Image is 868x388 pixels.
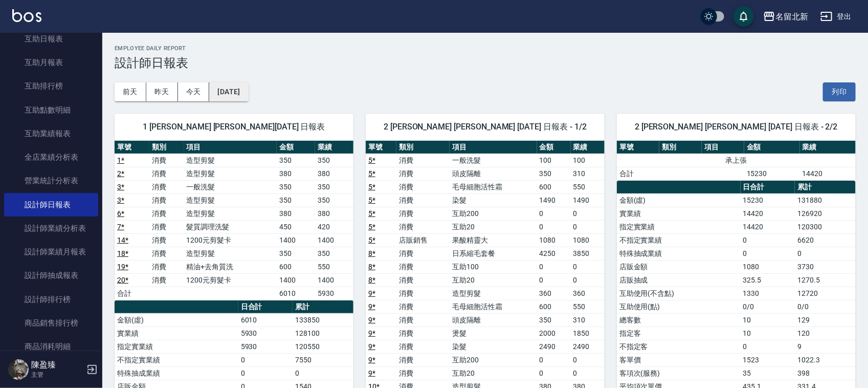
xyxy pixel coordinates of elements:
td: 5930 [238,340,293,353]
th: 業績 [315,141,353,154]
td: 消費 [149,193,184,207]
td: 互助使用(不含點) [617,287,741,300]
td: 消費 [396,367,450,380]
td: 實業績 [617,207,741,220]
td: 0/0 [741,300,795,313]
td: 不指定實業績 [617,233,741,247]
td: 消費 [396,247,450,260]
td: 特殊抽成業績 [115,367,238,380]
td: 頭皮隔離 [450,167,537,180]
td: 造型剪髮 [184,207,277,220]
td: 消費 [396,180,450,193]
td: 特殊抽成業績 [617,247,741,260]
td: 7550 [293,353,353,367]
td: 金額(虛) [617,193,741,207]
td: 450 [277,220,315,233]
td: 0 [571,260,605,273]
td: 店販銷售 [396,233,450,247]
td: 造型剪髮 [184,167,277,180]
td: 造型剪髮 [184,154,277,167]
td: 0 [571,220,605,233]
td: 14420 [741,220,795,233]
td: 6010 [238,313,293,327]
button: 名留北新 [759,6,812,27]
td: 消費 [396,353,450,367]
a: 商品銷售排行榜 [4,311,98,335]
td: 精油+去角質洗 [184,260,277,273]
td: 消費 [396,167,450,180]
span: 2 [PERSON_NAME] [PERSON_NAME] [DATE] 日報表 - 2/2 [629,122,843,132]
td: 消費 [396,207,450,220]
th: 單號 [617,141,659,154]
td: 0 [537,367,571,380]
td: 550 [571,300,605,313]
td: 合計 [617,167,659,180]
th: 日合計 [238,300,293,314]
td: 131880 [795,193,856,207]
td: 2000 [537,327,571,340]
td: 420 [315,220,353,233]
td: 100 [537,154,571,167]
button: 登出 [816,7,856,26]
td: 600 [277,260,315,273]
td: 1523 [741,353,795,367]
td: 一般洗髮 [450,154,537,167]
td: 毛母細胞活性霜 [450,180,537,193]
td: 15230 [741,193,795,207]
th: 業績 [800,141,856,154]
td: 9 [795,340,856,353]
a: 設計師業績月報表 [4,240,98,264]
button: save [733,6,754,27]
th: 類別 [149,141,184,154]
td: 消費 [396,193,450,207]
td: 0 [537,220,571,233]
div: 名留北新 [775,10,808,23]
a: 全店業績分析表 [4,145,98,169]
td: 日系縮毛套餐 [450,247,537,260]
td: 350 [277,193,315,207]
td: 1270.5 [795,273,856,287]
table: a dense table [617,141,856,181]
td: 髮質調理洗髮 [184,220,277,233]
td: 120300 [795,220,856,233]
td: 1200元剪髮卡 [184,233,277,247]
th: 金額 [537,141,571,154]
span: 1 [PERSON_NAME] [PERSON_NAME][DATE] 日報表 [127,122,341,132]
th: 項目 [702,141,744,154]
th: 項目 [184,141,277,154]
a: 互助月報表 [4,51,98,74]
th: 單號 [366,141,396,154]
td: 380 [315,167,353,180]
td: 0 [571,353,605,367]
td: 互助20 [450,367,537,380]
td: 5930 [238,327,293,340]
th: 業績 [571,141,605,154]
td: 0 [537,353,571,367]
h3: 設計師日報表 [115,56,856,70]
a: 互助排行榜 [4,74,98,98]
td: 380 [315,207,353,220]
a: 互助業績報表 [4,122,98,145]
td: 指定客 [617,327,741,340]
th: 單號 [115,141,149,154]
td: 客單價 [617,353,741,367]
td: 消費 [149,167,184,180]
td: 14420 [741,207,795,220]
td: 2490 [537,340,571,353]
p: 主管 [31,370,83,379]
td: 1080 [537,233,571,247]
td: 消費 [396,340,450,353]
th: 日合計 [741,181,795,194]
td: 承上張 [617,154,856,167]
th: 金額 [277,141,315,154]
td: 1200元剪髮卡 [184,273,277,287]
td: 消費 [149,220,184,233]
a: 設計師排行榜 [4,288,98,311]
td: 0 [238,367,293,380]
td: 不指定實業績 [115,353,238,367]
td: 互助20 [450,220,537,233]
th: 金額 [744,141,800,154]
th: 累計 [795,181,856,194]
a: 設計師抽成報表 [4,264,98,287]
td: 消費 [149,180,184,193]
